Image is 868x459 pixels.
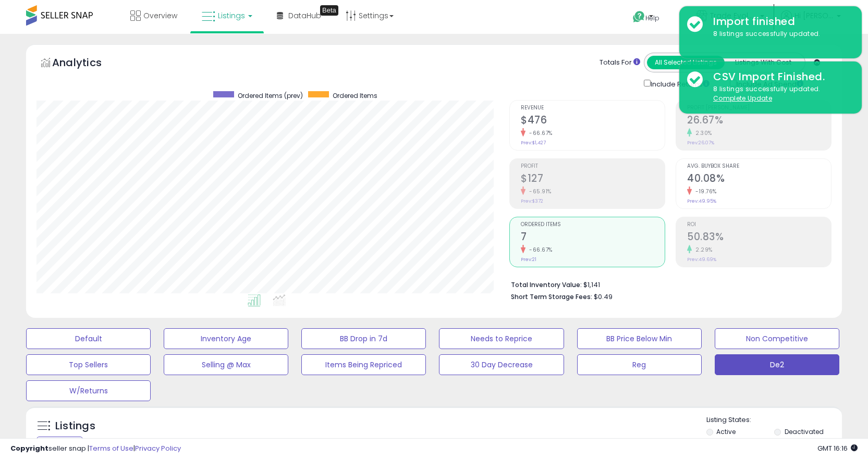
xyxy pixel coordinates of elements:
[439,354,564,375] button: 30 Day Decrease
[238,91,303,100] span: Ordered Items (prev)
[715,328,839,349] button: Non Competitive
[521,105,665,111] span: Revenue
[301,354,426,375] button: Items Being Repriced
[687,231,831,245] h2: 50.83%
[301,328,426,349] button: BB Drop in 7d
[333,91,377,100] span: Ordered Items
[687,164,831,169] span: Avg. Buybox Share
[625,3,680,34] a: Help
[521,114,665,128] h2: $476
[320,5,338,16] div: Tooltip anchor
[692,129,712,137] small: 2.30%
[687,172,831,187] h2: 40.08%
[705,29,854,39] div: 8 listings successfully updated.
[26,328,151,349] button: Default
[511,292,592,301] b: Short Term Storage Fees:
[632,10,645,23] i: Get Help
[647,56,725,69] button: All Selected Listings
[10,444,181,454] div: seller snap | |
[55,419,95,433] h5: Listings
[713,94,772,103] u: Complete Update
[706,415,842,425] p: Listing States:
[692,188,717,195] small: -19.76%
[594,292,613,302] span: $0.49
[687,256,716,263] small: Prev: 49.69%
[577,328,702,349] button: BB Price Below Min
[525,188,552,195] small: -65.91%
[164,328,288,349] button: Inventory Age
[26,380,151,401] button: W/Returns
[521,164,665,169] span: Profit
[687,222,831,228] span: ROI
[705,14,854,29] div: Import finished
[525,246,553,254] small: -66.67%
[288,10,321,21] span: DataHub
[439,328,564,349] button: Needs to Reprice
[89,443,133,453] a: Terms of Use
[521,231,665,245] h2: 7
[645,14,659,22] span: Help
[716,427,736,436] label: Active
[785,427,824,436] label: Deactivated
[600,58,640,68] div: Totals For
[705,69,854,84] div: CSV Import Finished.
[36,437,83,446] div: Clear All Filters
[692,246,713,254] small: 2.29%
[52,55,122,72] h5: Analytics
[511,280,582,289] b: Total Inventory Value:
[521,172,665,187] h2: $127
[577,354,702,375] button: Reg
[26,354,151,375] button: Top Sellers
[715,354,839,375] button: De2
[511,278,824,290] li: $1,141
[218,10,245,21] span: Listings
[521,256,536,263] small: Prev: 21
[164,354,288,375] button: Selling @ Max
[521,198,543,204] small: Prev: $372
[705,84,854,104] div: 8 listings successfully updated.
[135,443,181,453] a: Privacy Policy
[525,129,553,137] small: -66.67%
[817,443,858,453] span: 2025-09-16 16:16 GMT
[687,114,831,128] h2: 26.67%
[687,198,716,204] small: Prev: 49.95%
[143,10,177,21] span: Overview
[521,222,665,228] span: Ordered Items
[10,443,48,453] strong: Copyright
[636,78,722,90] div: Include Returns
[687,140,714,146] small: Prev: 26.07%
[521,140,546,146] small: Prev: $1,427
